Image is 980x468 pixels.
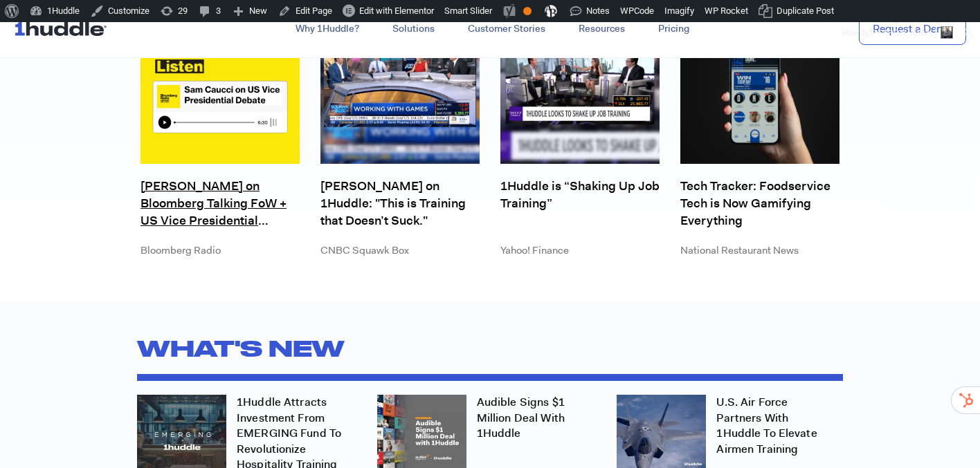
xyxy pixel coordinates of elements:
p: Bloomberg Radio [140,243,300,258]
a: U.S. Air Force Partners with 1Huddle to Elevate Airmen Training [716,395,817,456]
div: OK [523,7,532,15]
a: Pricing [642,17,706,41]
a: Audible Signs $1 Million Deal with 1Huddle [477,395,565,440]
span: [PERSON_NAME] [870,28,936,38]
a: Customer Stories [451,17,562,41]
p: National Restaurant News [680,243,840,258]
h2: What's new [137,329,843,368]
img: Avatar photo [941,26,953,39]
img: ... [14,15,113,41]
p: CNBC Squawk Box [320,243,480,258]
a: [PERSON_NAME] on 1Huddle: "This is Training that Doesn’t Suck." [320,178,480,230]
a: [PERSON_NAME] on Bloomberg Talking FoW + US Vice Presidential Debate [140,178,300,230]
img: Yahoo-news [500,5,660,164]
a: Solutions [376,17,451,41]
p: Yahoo! Finance [500,243,660,258]
a: Why 1Huddle? [279,17,376,41]
a: Tech Tracker: Foodservice Tech is Now Gamifying Everything [680,178,840,230]
span: Edit with Elementor [359,6,434,16]
img: Squawk-Box-news [320,5,480,164]
a: Howdy, [837,22,959,44]
a: 1Huddle is “Shaking Up Job Training” [500,178,660,230]
a: Resources [562,17,642,41]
